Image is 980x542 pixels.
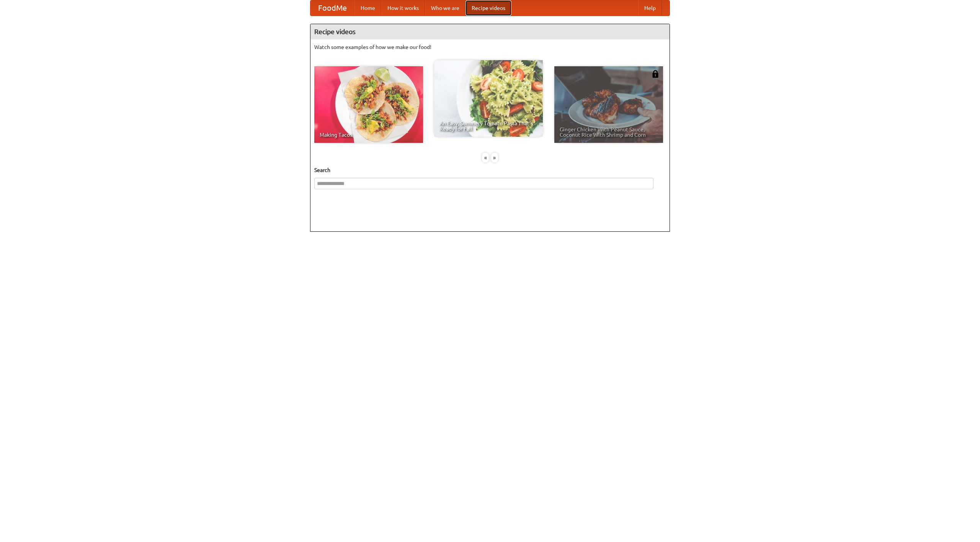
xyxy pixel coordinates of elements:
img: 483408.png [652,70,659,78]
div: » [491,153,498,162]
span: An Easy, Summery Tomato Pasta That's Ready for Fall [439,121,537,131]
a: Help [638,0,662,16]
h4: Recipe videos [310,24,670,39]
div: « [482,153,489,162]
h5: Search [314,166,666,174]
a: An Easy, Summery Tomato Pasta That's Ready for Fall [434,60,543,137]
a: FoodMe [310,0,354,16]
a: Who we are [425,0,465,16]
span: Making Tacos [320,132,418,138]
a: Making Tacos [314,66,423,143]
a: Home [354,0,381,16]
a: Recipe videos [465,0,511,16]
a: How it works [381,0,425,16]
p: Watch some examples of how we make our food! [314,43,666,51]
